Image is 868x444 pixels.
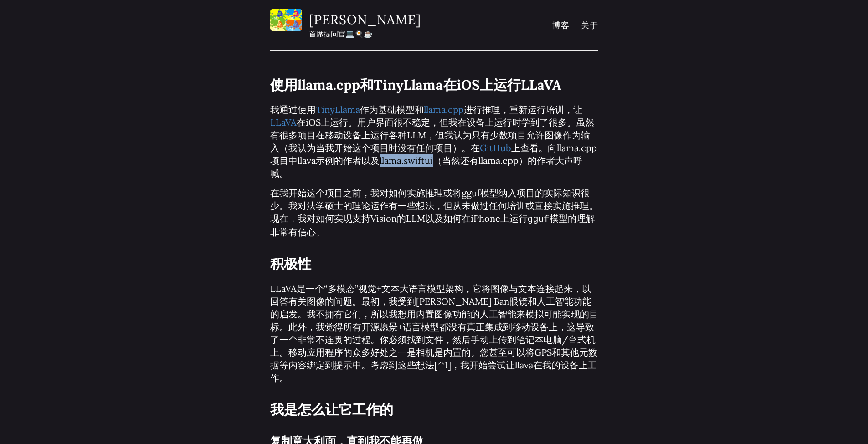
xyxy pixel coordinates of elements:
[270,103,598,180] p: 我 通过使用 作为基础模型和 进行推理， 重新运行培训， 让 在iOS上运行 。用户界面很不稳定，但我在设备上运行时学到了很多。虽然有很多项目在移动设备上运行各种LLM，但我认为只有少数项目允许...
[270,73,598,97] h1: 使用llama.cpp和TinyLlama在iOS上运行LLaVA
[270,9,302,31] img: photo.jpg
[480,142,511,153] a: GitHub
[309,11,421,28] a: [PERSON_NAME]
[270,398,598,421] h1: 我是怎么让它工作的
[424,104,464,115] a: llama.cpp
[316,104,360,115] a: TinyLlama
[270,282,598,384] p: LLaVA是一个“多模态”视觉+文本大语言模型架构，它将图像与文本连接起来，以回答有关图像的问题。最初，我受到[PERSON_NAME] Ban眼镜和人工智能功能的启发。我不拥有它们，所以我想用...
[270,252,598,276] h1: 积极性
[528,214,550,225] code: gguf
[552,20,570,31] a: 博客
[309,29,421,39] p: 首席提问官💻🍳☕️
[270,117,297,128] a: LLaVA
[270,187,598,239] p: 在我开始这个项目之前，我对如何实施推理或将gguf模型纳入项目的实际知识很少。我对法学硕士的理论运作有一些想法，但从未做过任何培训或直接实施推理。现在，我对如何实现支持Vision的LLM以及如...
[581,20,598,31] a: 关于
